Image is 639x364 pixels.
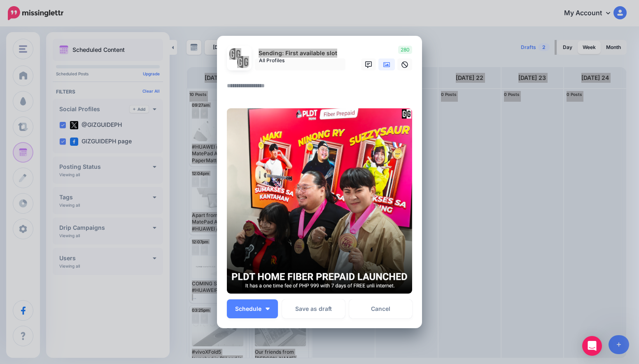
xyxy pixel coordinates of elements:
img: 353459792_649996473822713_4483302954317148903_n-bsa138318.png [229,48,241,60]
p: Sending: First available slot [255,49,345,58]
span: Schedule [235,306,261,312]
button: Save as draft [282,299,345,318]
a: All Profiles [255,58,345,70]
img: JT5sWCfR-79925.png [237,56,249,68]
button: Schedule [227,299,278,318]
img: N649NWPY6NHO7KKUZSKFVK8Y1KW26MJI.png [227,108,412,294]
span: All Profiles [259,56,336,65]
span: 280 [398,46,412,54]
div: Open Intercom Messenger [582,336,602,356]
img: arrow-down-white.png [266,308,270,310]
a: Cancel [349,299,412,318]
